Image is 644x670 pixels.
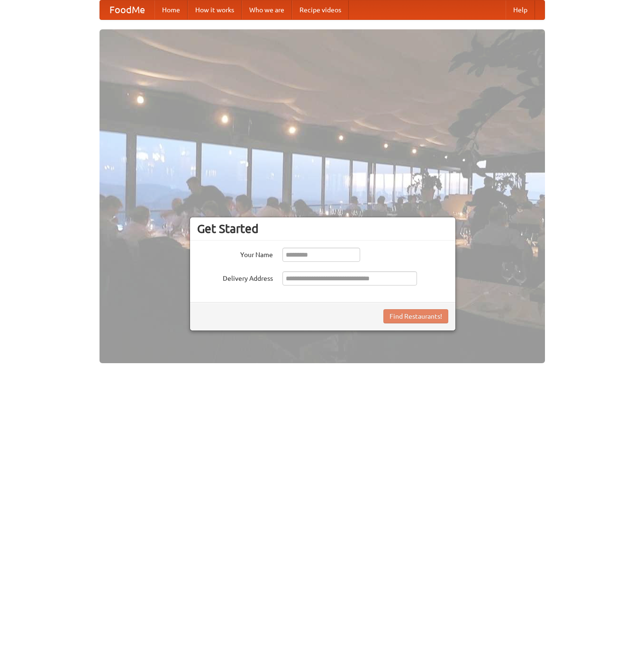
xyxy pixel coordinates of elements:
[242,0,292,19] a: Who we are
[188,0,242,19] a: How it works
[197,248,273,259] label: Your Name
[197,271,273,283] label: Delivery Address
[292,0,349,19] a: Recipe videos
[154,0,188,19] a: Home
[100,0,154,19] a: FoodMe
[383,309,448,323] button: Find Restaurants!
[506,0,535,19] a: Help
[197,222,448,236] h3: Get Started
